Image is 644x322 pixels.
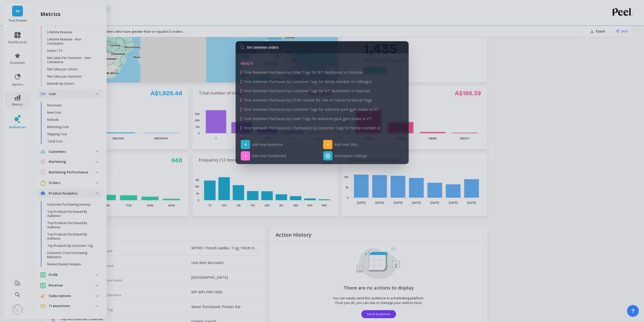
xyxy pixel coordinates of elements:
[243,135,396,140] span: Time Between Purchases (2+ Purchases) by Customer Tags for BT: Nutritionist or Dietician
[243,88,370,94] span: Time Between Purchases by Customer Tags for BT: Nutritionist or Dietician
[323,140,332,149] span: +
[627,305,639,317] button: ?
[236,41,409,54] input: Quick search... (cmd + k)
[243,79,372,84] span: Time Between Purchases by Customer Tags for family member or colleague
[243,98,372,103] span: Time Between Purchases by UTM Content for Like or Follow Facebook Page
[334,153,367,158] span: Workspace settings
[243,125,398,131] span: Time Between Purchases (2+ Purchases) by Customer Tags for family member or colleague
[243,107,379,112] span: Time Between Purchases by Customer Tags for welcome pack gym studio or PT
[241,140,250,149] span: +
[631,307,634,315] span: ?
[241,151,250,160] span: +
[243,70,363,75] span: Time Between Purchases by Order Tags for BT: Nutritionist or Dietician
[243,116,372,121] span: Time Between Purchases by Order Tags for welcome pack gym studio or PT
[238,62,407,66] h2: results
[252,142,283,147] span: Add new Audience
[334,142,357,147] span: Add new Slice
[252,153,286,158] span: Add new Dashboard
